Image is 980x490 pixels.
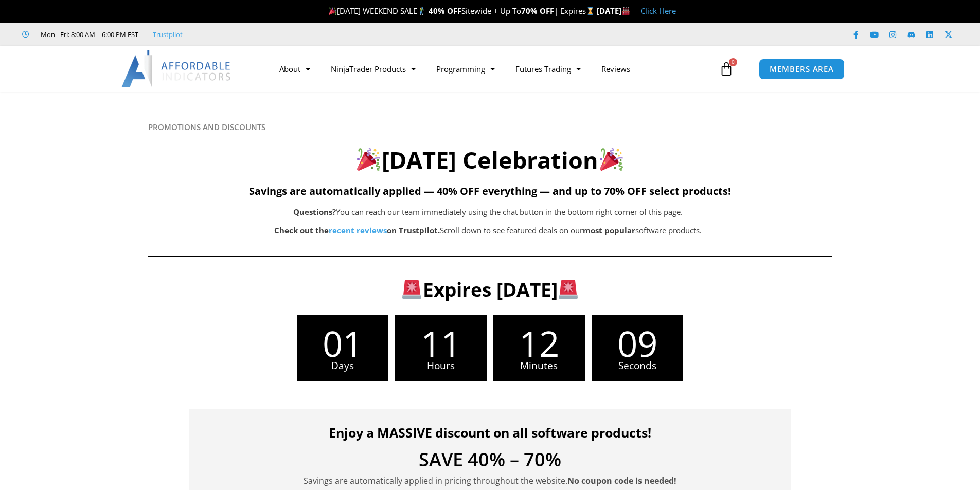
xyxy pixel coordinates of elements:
h4: Enjoy a MASSIVE discount on all software products! [205,425,776,440]
span: Mon - Fri: 8:00 AM – 6:00 PM EST [38,28,138,41]
a: About [269,57,320,81]
span: 09 [592,325,683,361]
strong: No coupon code is needed! [567,475,676,486]
img: 🏌️‍♂️ [418,7,425,15]
h5: Savings are automatically applied — 40% OFF everything — and up to 70% OFF select products! [148,185,832,197]
a: NinjaTrader Products [320,57,426,81]
span: 0 [729,58,737,66]
img: 🏭 [622,7,630,15]
img: 🎉 [329,7,336,15]
img: 🎉 [357,148,380,171]
b: most popular [583,225,635,235]
img: LogoAI | Affordable Indicators – NinjaTrader [121,50,232,87]
span: MEMBERS AREA [770,65,834,73]
strong: 40% OFF [429,6,461,16]
a: Reviews [591,57,640,81]
p: You can reach our team immediately using the chat button in the bottom right corner of this page. [200,205,777,220]
span: Minutes [493,361,585,371]
span: [DATE] WEEKEND SALE Sitewide + Up To | Expires [326,6,596,16]
nav: Menu [269,57,717,81]
strong: [DATE] [597,6,630,16]
span: Hours [395,361,487,371]
strong: Check out the on Trustpilot. [274,225,440,235]
a: Futures Trading [505,57,591,81]
h6: PROMOTIONS AND DISCOUNTS [148,122,832,132]
p: Savings are automatically applied in pricing throughout the website. [205,474,776,488]
img: 🎉 [600,148,623,171]
a: Trustpilot [153,28,183,41]
span: Seconds [592,361,683,371]
h3: Expires [DATE] [202,277,778,302]
b: Questions? [293,207,336,217]
p: Scroll down to see featured deals on our software products. [200,224,777,238]
a: recent reviews [329,225,387,235]
span: 01 [297,325,388,361]
img: ⌛ [586,7,594,15]
span: 12 [493,325,585,361]
h2: [DATE] Celebration [148,145,832,175]
a: Click Here [640,6,676,16]
span: 11 [395,325,487,361]
a: MEMBERS AREA [759,59,845,80]
img: 🚨 [559,280,578,299]
img: 🚨 [402,280,421,299]
h4: SAVE 40% – 70% [205,450,776,469]
a: 0 [704,54,749,84]
span: Days [297,361,388,371]
strong: 70% OFF [521,6,554,16]
a: Programming [426,57,505,81]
